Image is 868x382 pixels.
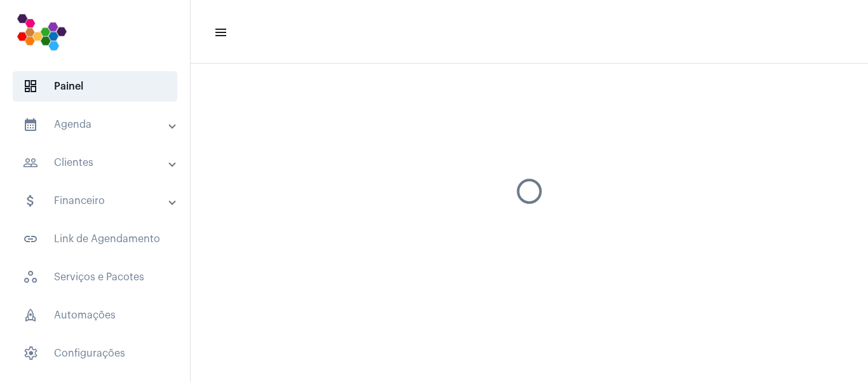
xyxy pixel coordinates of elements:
span: Automações [13,300,177,331]
mat-icon: sidenav icon [23,231,38,247]
span: sidenav icon [23,346,38,361]
mat-expansion-panel-header: sidenav iconFinanceiro [8,186,190,216]
span: Serviços e Pacotes [13,262,177,292]
span: sidenav icon [23,269,38,285]
mat-panel-title: Clientes [23,155,170,170]
span: sidenav icon [23,308,38,323]
mat-icon: sidenav icon [214,25,226,40]
span: Configurações [13,338,177,369]
span: Link de Agendamento [13,224,177,254]
mat-expansion-panel-header: sidenav iconClientes [8,147,190,178]
mat-panel-title: Financeiro [23,193,170,208]
mat-expansion-panel-header: sidenav iconAgenda [8,109,190,140]
img: 7bf4c2a9-cb5a-6366-d80e-59e5d4b2024a.png [10,6,73,57]
span: Painel [13,71,177,102]
mat-panel-title: Agenda [23,117,170,132]
mat-icon: sidenav icon [23,193,38,208]
span: sidenav icon [23,79,38,94]
mat-icon: sidenav icon [23,117,38,132]
mat-icon: sidenav icon [23,155,38,170]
